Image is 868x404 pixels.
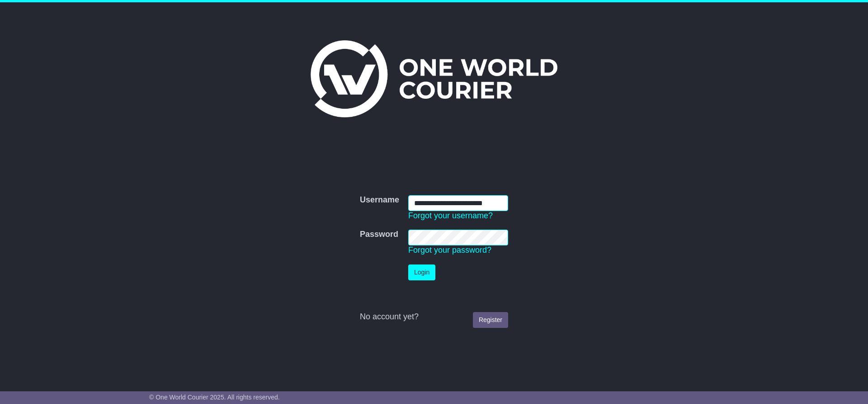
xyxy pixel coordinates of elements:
[408,245,491,255] a: Forgot your password?
[360,195,399,205] label: Username
[473,312,508,328] a: Register
[311,40,557,117] img: One World
[408,265,435,280] button: Login
[149,394,280,401] span: © One World Courier 2025. All rights reserved.
[408,211,493,220] a: Forgot your username?
[360,230,398,240] label: Password
[360,312,508,322] div: No account yet?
